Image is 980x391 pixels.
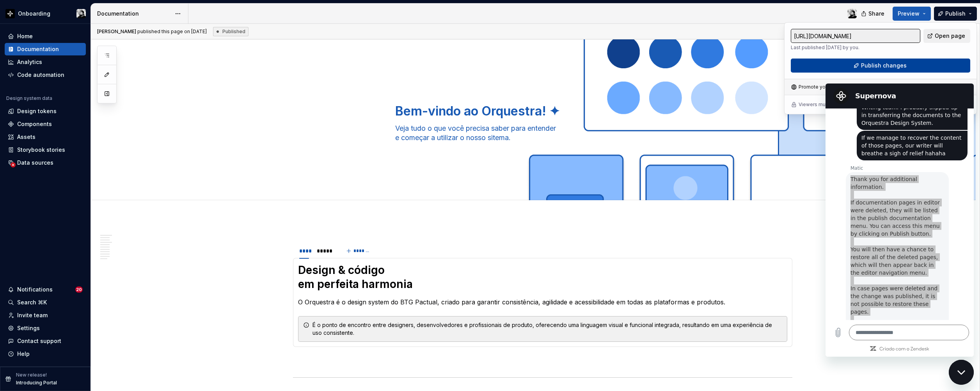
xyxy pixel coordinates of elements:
button: Share [857,7,889,21]
div: Promote your own brand with a custom domain. [791,84,907,90]
span: Preview [898,10,920,18]
div: Data sources [17,159,53,167]
div: Onboarding [18,10,50,18]
div: Components [17,120,52,128]
button: Help [5,348,86,360]
a: Data sources [5,156,86,169]
span: Publish changes [861,62,907,69]
h1: Design & código em perfeita harmonia [298,263,787,291]
div: Home [17,32,33,40]
img: Lucas Angelo Marim [847,9,857,18]
a: Design tokens [5,105,86,117]
a: Documentation [5,43,86,55]
div: Invite team [17,311,48,319]
p: Viewers must sign in to access documentation. [799,101,907,108]
a: Storybook stories [5,144,86,156]
button: Contact support [5,335,86,347]
div: Assets [17,133,36,141]
div: É o ponto de encontro entre designers, desenvolvedores e profissionais de produto, oferecendo uma... [312,321,782,337]
a: Invite team [5,309,86,322]
section-item: Call [298,263,787,342]
div: Design tokens [17,107,57,115]
span: Share [868,10,884,18]
span: [PERSON_NAME] [97,28,136,34]
img: Lucas Angelo Marim [76,9,86,18]
p: New release! [16,372,47,378]
img: 2d16a307-6340-4442-b48d-ad77c5bc40e7.png [5,9,15,18]
span: 20 [75,286,83,293]
div: Help [17,350,30,358]
a: Open page [923,29,970,43]
textarea: Bem-vindo ao Orquestra! ✦ [394,102,689,121]
textarea: Veja tudo o que você precisa saber para entender e começar a utilizar o nosso sitema. [394,122,689,144]
a: Home [5,30,86,43]
span: published this page on [DATE] [97,28,207,35]
iframe: Botão para abrir a janela de mensagens, conversa em andamento [949,360,974,385]
p: O Orquestra é o design system do BTG Pactual, criado para garantir consistência, agilidade e aces... [298,297,787,307]
a: Components [5,118,86,130]
div: Documentation [97,10,171,18]
a: Code automation [5,69,86,81]
div: Published [213,27,249,36]
div: Analytics [17,58,42,66]
div: Settings [17,324,40,332]
button: Publish [934,7,977,21]
button: Preview [893,7,931,21]
span: Open page [935,32,965,40]
div: Design system data [6,95,52,101]
button: Publish changes [791,59,970,73]
p: Last published [DATE] by you. [791,44,920,51]
button: Notifications20 [5,283,86,296]
span: Publish [945,10,966,18]
div: Storybook stories [17,146,65,154]
p: Introducing Portal [16,380,57,386]
a: Analytics [5,56,86,68]
a: Settings [5,322,86,334]
iframe: Janela de mensagens [826,84,974,357]
div: Search ⌘K [17,299,47,306]
div: Code automation [17,71,64,79]
div: Notifications [17,286,53,293]
a: Assets [5,131,86,143]
button: Search ⌘K [5,296,86,309]
div: Contact support [17,337,61,345]
div: Documentation [17,45,59,53]
button: OnboardingLucas Angelo Marim [2,5,89,22]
